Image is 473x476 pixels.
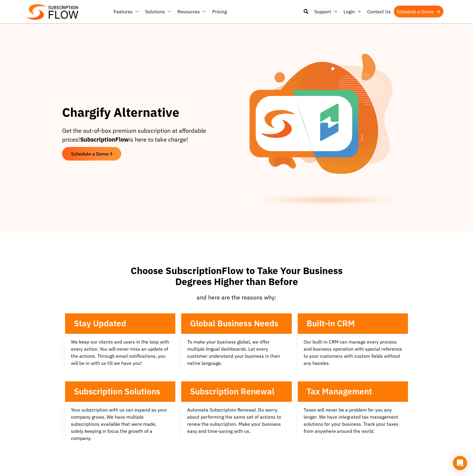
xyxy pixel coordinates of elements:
a: Resources [174,6,209,17]
h2: Choose SubscriptionFlow to Take Your Business Degrees Higher than Before [118,265,355,287]
b: SubscriptionFlow [80,135,129,143]
a: Solutions [142,6,174,17]
p: Taxes will never be a problem for you any longer. We have integrated tax management solutions for... [304,406,402,435]
a: Schedule a Demo [62,147,121,161]
p: Our built-in CRM can manage every process and business operation with special reference to your c... [304,338,402,367]
div: Get the out-of-box premium subscription at affordable prices! is here to take charge! [62,126,234,144]
h3: Global Business Needs [190,319,283,328]
p: To make your business global, we offer multiple lingual dashboards. Let every customer understand... [187,338,286,367]
h3: Subscription Solutions [74,387,166,396]
a: Schedule a Demo [394,6,443,17]
p: and here are the reasons why: [112,293,361,302]
a: Features [111,6,142,17]
p: Your subscription with us can expand as your company grows. We have multiple subscriptions availa... [71,406,169,442]
img: chargify-banner-image [239,47,411,212]
img: Subscriptionflow [27,4,78,20]
h3: Subscription Renewal [190,387,283,396]
a: Login [341,6,364,17]
a: Pricing [209,6,230,17]
h1: Chargify Alternative [62,105,234,120]
h3: Tax Management [307,387,399,396]
a: Support [311,6,341,17]
div: Open Intercom Messenger [453,456,467,470]
span: Schedule a Demo [71,151,109,156]
p: We keep our clients and users in the loop with every action. You will never miss an update of the... [71,338,169,367]
p: Automate Subscription Renewal. Do worry about performing the same set of actions to renew the sub... [187,406,286,435]
a: Contact Us [364,6,394,17]
h3: Stay Updated [74,319,166,328]
h3: Built-in CRM [307,319,399,328]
